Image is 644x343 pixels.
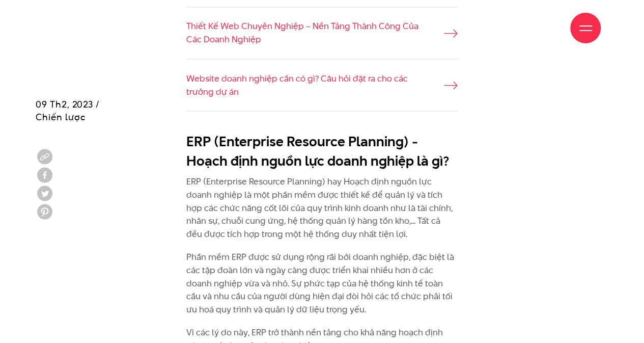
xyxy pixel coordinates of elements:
[186,250,458,315] p: Phần mềm ERP được sử dụng rộng rãi bởi doanh nghiệp, đặc biệt là các tập đoàn lớn và ngày càng đư...
[186,131,458,170] h2: ERP (Enterprise Resource Planning) - Hoạch định nguồn lực doanh nghiệp là gì?
[186,72,458,98] a: Website doanh nghiệp cần có gì? Câu hỏi đặt ra cho các trưởng dự án
[186,175,458,240] p: ERP (Enterprise Resource Planning) hay Hoạch định nguồn lực doanh nghiệp là một phần mềm được thi...
[36,98,100,123] span: 09 Th2, 2023 / Chiến lược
